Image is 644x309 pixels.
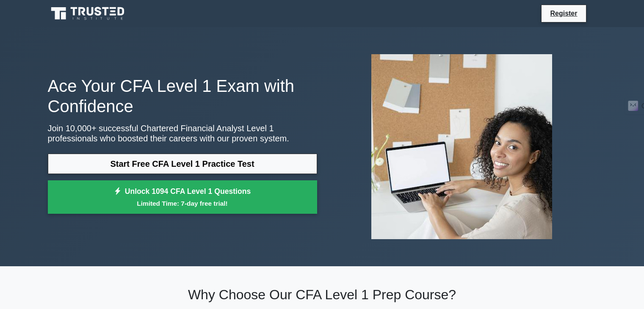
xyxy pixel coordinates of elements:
a: Register [545,8,582,19]
h1: Ace Your CFA Level 1 Exam with Confidence [48,76,317,116]
a: Unlock 1094 CFA Level 1 QuestionsLimited Time: 7-day free trial! [48,180,317,214]
p: Join 10,000+ successful Chartered Financial Analyst Level 1 professionals who boosted their caree... [48,123,317,143]
h2: Why Choose Our CFA Level 1 Prep Course? [48,287,597,303]
a: Start Free CFA Level 1 Practice Test [48,154,317,174]
small: Limited Time: 7-day free trial! [58,199,307,208]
